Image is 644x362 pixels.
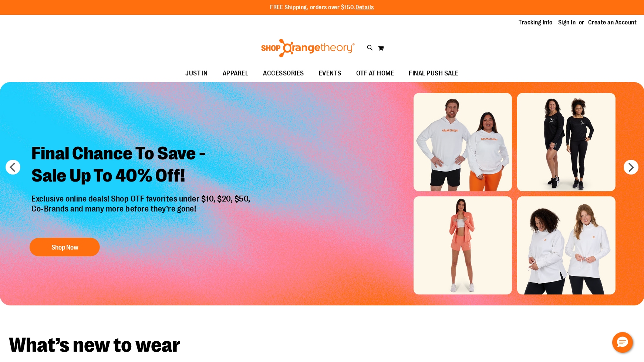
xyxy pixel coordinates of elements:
[260,39,356,57] img: Shop Orangetheory
[223,65,249,82] span: APPAREL
[349,65,402,82] a: OTF AT HOME
[185,65,208,82] span: JUST IN
[355,4,374,11] a: Details
[26,137,258,260] a: Final Chance To Save -Sale Up To 40% Off! Exclusive online deals! Shop OTF favorites under $10, $...
[215,65,256,82] a: APPAREL
[26,137,258,194] h2: Final Chance To Save - Sale Up To 40% Off!
[612,332,633,353] button: Hello, have a question? Let’s chat.
[256,65,311,82] a: ACCESSORIES
[356,65,394,82] span: OTF AT HOME
[263,65,304,82] span: ACCESSORIES
[6,160,20,175] button: prev
[588,18,637,27] a: Create an Account
[26,194,258,230] p: Exclusive online deals! Shop OTF favorites under $10, $20, $50, Co-Brands and many more before th...
[624,160,638,175] button: next
[178,65,215,82] a: JUST IN
[9,335,635,355] h2: What’s new to wear
[319,65,341,82] span: EVENTS
[519,18,553,27] a: Tracking Info
[409,65,459,82] span: FINAL PUSH SALE
[30,238,100,256] button: Shop Now
[558,18,576,27] a: Sign In
[401,65,466,82] a: FINAL PUSH SALE
[311,65,349,82] a: EVENTS
[270,3,374,12] p: FREE Shipping, orders over $150.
